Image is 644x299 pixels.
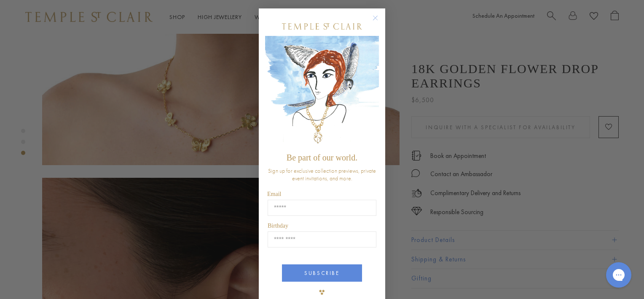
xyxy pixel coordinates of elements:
span: Sign up for exclusive collection previews, private event invitations, and more. [268,167,376,182]
button: SUBSCRIBE [282,264,362,282]
span: Birthday [268,223,288,229]
span: Email [267,191,281,197]
img: c4a9eb12-d91a-4d4a-8ee0-386386f4f338.jpeg [265,36,379,149]
iframe: Gorgias live chat messenger [602,259,636,291]
button: Close dialog [374,17,385,27]
img: Temple St. Clair [282,23,362,30]
span: Be part of our world. [287,153,357,162]
input: Email [268,200,376,216]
